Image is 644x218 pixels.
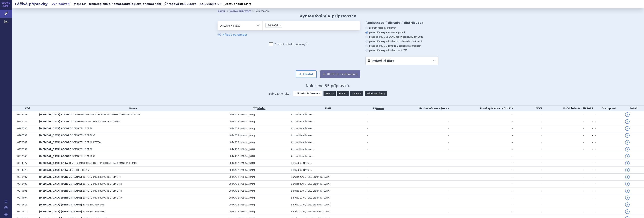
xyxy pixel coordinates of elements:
[593,146,623,153] td: -
[396,49,407,52] span: v září 2025
[289,146,365,153] td: Accord Healthcare...
[39,196,82,199] span: [MEDICAL_DATA] [PERSON_NAME]
[542,181,584,187] td: -
[513,153,542,160] td: -
[229,134,239,137] span: L04AA32
[365,146,390,153] td: -
[584,153,593,160] td: -
[83,176,121,178] span: 10MG+20MG+30MG TBL FLM 27 I
[365,111,390,118] td: -
[390,174,449,181] td: -
[376,107,384,110] a: vyhledávání neobsahuje žádnou platnou referenční skupinu
[513,181,542,187] td: -
[240,148,255,150] span: [MEDICAL_DATA]
[593,111,623,118] td: -
[584,125,593,132] td: -
[229,190,239,192] span: L04AA32
[88,1,162,7] a: Onkologická a hematoonkologická onemocnění
[289,167,365,174] td: Krka, d.d., Novo ...
[296,70,317,78] button: Hledat
[593,160,623,167] td: -
[72,120,120,123] span: 10MG+20MG TBL FLM 4X10MG+23X20MG
[390,194,449,201] td: -
[240,211,255,213] span: [MEDICAL_DATA]
[449,187,513,194] td: -
[229,148,239,151] span: L04AA32
[390,118,449,125] td: -
[229,183,239,185] span: L04AA32
[39,134,72,137] span: [MEDICAL_DATA] ACCORD
[513,118,542,125] td: -
[39,183,82,185] span: [MEDICAL_DATA] [PERSON_NAME]
[39,210,82,213] span: [MEDICAL_DATA] [PERSON_NAME]
[229,155,239,158] span: L04AA32
[542,167,584,174] td: -
[279,24,282,26] span: ×
[365,106,390,111] th: RS
[289,187,365,194] td: Sandoz s.r.o., [GEOGRAPHIC_DATA]
[229,141,239,144] span: L04AA32
[449,111,513,118] td: -
[390,167,449,174] td: -
[542,125,584,132] td: -
[39,148,72,151] span: [MEDICAL_DATA] ACCORD
[365,49,438,52] label: pouze přípravky v distribuci
[365,174,390,181] td: -
[39,141,72,144] span: [MEDICAL_DATA] ACCORD
[365,21,438,25] h3: Registrace / úhrady / distribuce:
[240,114,255,116] span: [MEDICAL_DATA]
[289,160,365,167] td: Krka, d.d., Novo ...
[257,107,265,110] a: hledat
[289,201,365,208] td: Sandoz s.r.o., [GEOGRAPHIC_DATA]
[593,139,623,146] td: -
[593,208,623,215] td: -
[625,196,630,200] a: detail
[513,106,542,111] th: EKV1
[163,1,198,7] a: Úhradová kalkulačka
[593,106,623,111] th: Dostupnost
[83,203,106,206] span: 30MG TBL FLM 168 I
[390,208,449,215] td: -
[542,111,584,118] td: -
[390,125,449,132] td: -
[365,40,438,43] label: pouze přípravky v distribuci v posledních 12 měsících
[593,125,623,132] td: -
[593,132,623,139] td: -
[390,111,449,118] td: -
[289,174,365,181] td: Sandoz s.r.o., [GEOGRAPHIC_DATA]
[15,201,37,208] td: 0271411
[73,1,87,7] a: Moje LP
[365,187,390,194] td: -
[542,208,584,215] td: -
[625,209,630,214] a: detail
[365,26,438,29] label: zobrazit všechny přípravky
[584,146,593,153] td: -
[390,181,449,187] td: -
[72,155,95,158] span: 30MG TBL FLM 56X1
[625,154,630,158] a: detail
[513,194,542,201] td: -
[579,107,593,110] span: v září 2025
[365,118,390,125] td: -
[289,208,365,215] td: Sandoz s.r.o., [GEOGRAPHIC_DATA]
[240,183,255,185] span: [MEDICAL_DATA]
[390,106,449,111] th: Maximální cena výrobce
[72,134,95,137] span: 20MG TBL FLM 56X1
[542,106,593,111] th: Počet balení
[323,91,336,96] a: REG-13
[229,210,239,213] span: L04AA32
[15,132,37,139] td: 0286331
[390,160,449,167] td: -
[72,148,92,151] span: 30MG TBL FLM 56
[72,141,101,144] span: 30MG TBL FLM 168(3X56)
[72,113,140,116] span: 10MG+20MG+30MG TBL FLM 4X10MG+4X20MG+19X30MG
[542,118,584,125] td: -
[229,162,239,164] span: L04AA32
[15,118,37,125] td: 0286329
[320,70,360,78] button: Uložit do sledovaných
[269,91,290,96] span: Zobrazeno jako:
[218,10,225,12] a: Domů
[542,132,584,139] td: -
[412,36,423,38] span: v září 2025
[542,139,584,146] td: -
